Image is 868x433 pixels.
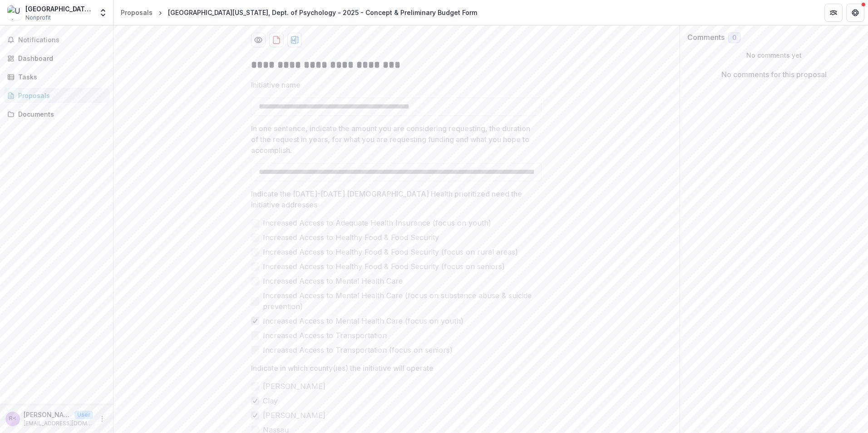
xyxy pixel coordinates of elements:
[18,54,102,63] div: Dashboard
[263,217,491,228] span: Increased Access to Adequate Health Insurance (focus on youth)
[263,261,505,272] span: Increased Access to Healthy Food & Food Security (focus on seniors)
[263,344,453,355] span: Increased Access to Transportation (focus on seniors)
[263,315,464,326] span: Increased Access to Mental Health Care (focus on youth)
[168,8,477,17] div: [GEOGRAPHIC_DATA][US_STATE], Dept. of Psychology - 2025 - Concept & Preliminary Budget Form
[263,290,542,312] span: Increased Access to Mental Health Care (focus on substance abuse & suicide prevention)
[687,50,861,60] p: No comments yet
[18,36,106,44] span: Notifications
[4,33,109,47] button: Notifications
[4,51,109,66] a: Dashboard
[263,410,325,421] span: [PERSON_NAME]
[24,410,71,419] p: [PERSON_NAME] <[EMAIL_ADDRESS][DOMAIN_NAME]>
[18,109,102,119] div: Documents
[251,33,266,47] button: Preview 4d712717-abff-4f35-85a2-fc85d5bc9291-0.pdf
[287,33,302,47] button: download-proposal
[9,416,16,422] div: Rui Zou <rzou@ufl.edu>
[721,69,827,80] p: No comments for this proposal
[263,395,278,406] span: Clay
[4,107,109,122] a: Documents
[846,4,864,22] button: Get Help
[251,123,536,156] p: In one sentence, indicate the amount you are considering requesting, the duration of the request ...
[263,330,387,341] span: Increased Access to Transportation
[251,188,536,210] p: Indicate the [DATE]-[DATE] [DEMOGRAPHIC_DATA] Health prioritized need the initiative addresses
[263,381,325,392] span: [PERSON_NAME]
[97,413,108,424] button: More
[263,246,518,257] span: Increased Access to Healthy Food & Food Security (focus on rural areas)
[687,33,725,42] h2: Comments
[7,5,22,20] img: University of Florida, Dept. of Health Disparities
[121,8,153,17] div: Proposals
[97,4,109,22] button: Open entity switcher
[4,88,109,103] a: Proposals
[732,34,736,42] span: 0
[18,91,102,100] div: Proposals
[117,6,481,19] nav: breadcrumb
[25,14,51,22] span: Nonprofit
[269,33,284,47] button: download-proposal
[117,6,156,19] a: Proposals
[18,72,102,82] div: Tasks
[263,232,439,243] span: Increased Access to Healthy Food & Food Security
[24,419,93,428] p: [EMAIL_ADDRESS][DOMAIN_NAME]
[824,4,843,22] button: Partners
[25,4,93,14] div: [GEOGRAPHIC_DATA][US_STATE], Dept. of Health Disparities
[4,69,109,84] a: Tasks
[74,411,93,419] p: User
[263,276,403,286] span: Increased Access to Mental Health Care
[251,363,434,374] p: Indicate in which county(ies) the initiative will operate
[251,79,301,90] p: Initiative name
